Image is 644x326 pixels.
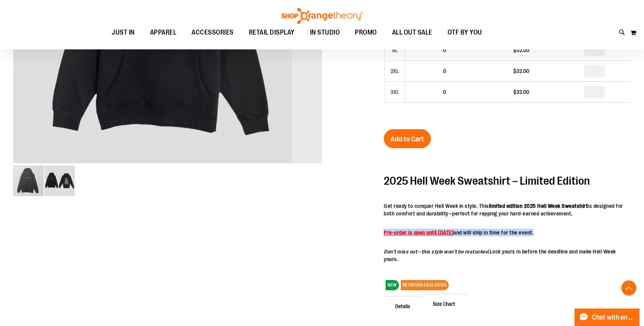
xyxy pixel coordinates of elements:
p: and will ship in time for the event. [384,229,631,236]
span: Chat with an Expert [592,314,635,321]
img: 2025 Hell Week Hooded Sweatshirt [44,166,75,196]
img: Shop Orangetheory [280,8,364,24]
span: PROMO [355,24,377,41]
div: XL [389,44,400,56]
span: ALL OUT SALE [392,24,432,41]
span: Details [384,296,422,316]
span: APPAREL [150,24,177,41]
span: NETWORK EXCLUSIVE [401,280,449,290]
span: IN STUDIO [310,24,340,41]
span: Add to Cart [391,135,424,143]
span: JUST IN [112,24,135,41]
div: $32.00 [488,88,555,96]
div: image 1 of 2 [13,165,44,197]
span: ACCESSORIES [191,24,234,41]
div: $32.00 [488,46,555,54]
p: Get ready to conquer Hell Week in style. This is designed for both comfort and durability—perfect... [384,202,631,217]
strong: Pre-order is open until [DATE] [384,229,453,236]
span: RETAIL DISPLAY [249,24,295,41]
span: 0 [443,68,446,74]
strong: limited edition 2025 Hell Week Sweatshirt [489,203,588,209]
p: Lock yours in before the deadline and make Hell Week yours. [384,248,631,263]
div: $32.00 [488,67,555,75]
h2: 2025 Hell Week Sweatshirt – Limited Edition [384,175,631,187]
button: Add to Cart [384,129,431,148]
span: OTF BY YOU [448,24,482,41]
span: NEW [386,280,399,290]
span: 0 [443,47,446,53]
div: image 2 of 2 [44,165,75,197]
button: Back To Top [621,280,636,296]
button: Chat with an Expert [574,309,640,326]
div: 2XL [389,65,400,77]
div: 3XL [389,86,400,98]
span: 0 [443,89,446,95]
span: Size Chart [421,294,467,313]
em: Don’t miss out—this style won’t be restocked. [384,248,490,255]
